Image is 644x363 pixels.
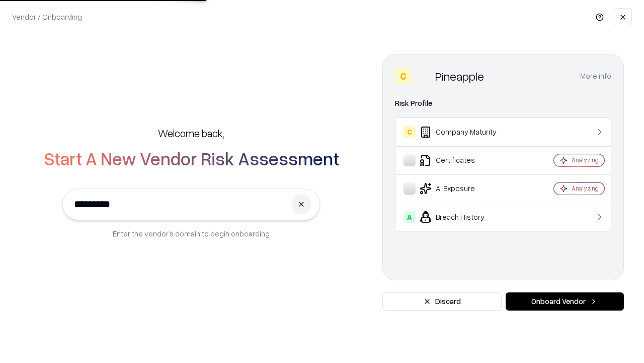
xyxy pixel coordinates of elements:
[506,292,624,311] button: Onboard Vendor
[158,126,224,140] h5: Welcome back,
[404,154,524,166] div: Certificates
[12,12,82,22] p: Vendor / Onboarding
[113,228,270,239] p: Enter the vendor’s domain to begin onboarding
[382,292,502,311] button: Discard
[395,68,411,84] div: C
[44,148,339,168] h2: Start A New Vendor Risk Assessment
[580,67,611,85] button: More info
[435,68,484,84] div: Pineapple
[404,211,524,223] div: Breach History
[404,126,524,138] div: Company Maturity
[404,126,416,138] div: C
[415,68,431,84] img: Pineapple
[404,183,524,195] div: AI Exposure
[404,211,416,223] div: A
[572,184,599,193] div: Analyzing
[572,156,599,164] div: Analyzing
[395,97,611,109] div: Risk Profile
